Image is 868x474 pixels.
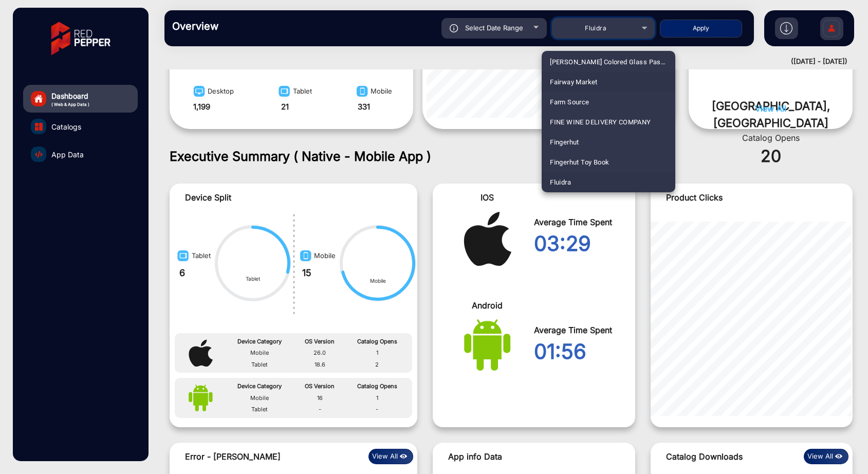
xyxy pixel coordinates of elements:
[550,172,571,192] span: Fluidra
[550,132,579,152] span: Fingerhut
[550,152,609,172] span: Fingerhut Toy Book
[550,72,598,92] span: Fairway Market
[550,52,667,72] span: [PERSON_NAME] Colored Glass Past catalog
[550,92,589,112] span: Farm Source
[550,112,651,132] span: FINE WINE DELIVERY COMPANY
